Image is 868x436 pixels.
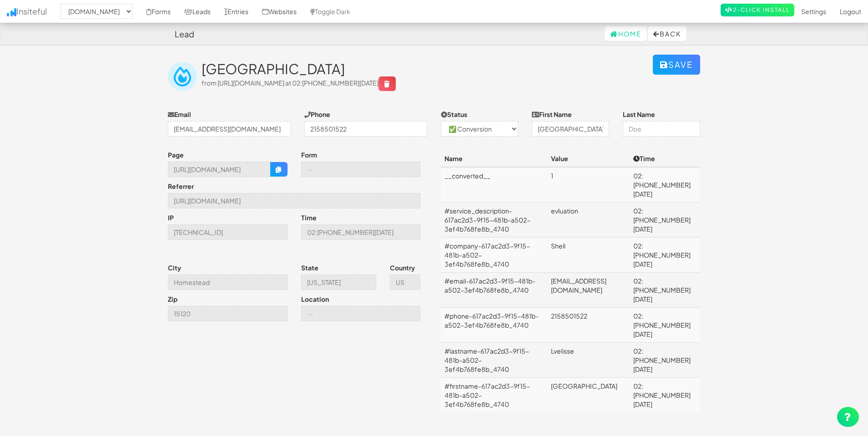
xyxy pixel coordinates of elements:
td: #firstname-617ac2d3-9f15-481b-a502-3ef4b768fe8b_4740 [441,378,547,413]
label: Page [168,150,184,159]
td: 02:[PHONE_NUMBER][DATE] [630,273,700,308]
input: -- [301,274,376,290]
th: Value [547,150,630,167]
td: 2158501522 [547,308,630,343]
td: evluation [547,203,630,238]
input: j@doe.com [168,121,291,137]
td: Lvelisse [547,343,630,378]
label: State [301,263,318,272]
label: IP [168,213,174,222]
input: John [532,121,609,137]
label: Referrer [168,182,194,191]
input: -- [168,162,271,177]
label: Email [168,110,191,119]
input: Doe [623,121,700,137]
label: Country [390,263,415,272]
label: Last Name [623,110,655,119]
img: insiteful-lead.png [168,62,197,91]
td: 1 [547,167,630,203]
button: Save [653,55,700,75]
td: 02:[PHONE_NUMBER][DATE] [630,343,700,378]
td: 02:[PHONE_NUMBER][DATE] [630,167,700,203]
h2: [GEOGRAPHIC_DATA] [202,61,653,76]
input: -- [168,306,288,321]
label: Form [301,150,317,159]
td: 02:[PHONE_NUMBER][DATE] [630,308,700,343]
input: -- [301,306,421,321]
input: -- [168,274,288,290]
td: 02:[PHONE_NUMBER][DATE] [630,238,700,273]
td: 02:[PHONE_NUMBER][DATE] [630,378,700,413]
input: -- [301,224,421,240]
button: Back [648,26,686,41]
input: -- [168,193,420,208]
td: #lastname-617ac2d3-9f15-481b-a502-3ef4b768fe8b_4740 [441,343,547,378]
img: icon.png [7,8,16,16]
input: (123)-456-7890 [304,121,427,137]
td: #email-617ac2d3-9f15-481b-a502-3ef4b768fe8b_4740 [441,273,547,308]
label: Status [441,110,467,119]
td: [EMAIL_ADDRESS][DOMAIN_NAME] [547,273,630,308]
label: Location [301,294,329,304]
input: -- [168,224,288,240]
td: [GEOGRAPHIC_DATA] [547,378,630,413]
h4: Lead [175,30,194,39]
span: from [URL][DOMAIN_NAME] at 02:[PHONE_NUMBER][DATE] [202,79,396,87]
th: Time [630,150,700,167]
td: #phone-617ac2d3-9f15-481b-a502-3ef4b768fe8b_4740 [441,308,547,343]
label: First Name [532,110,572,119]
input: -- [390,274,421,290]
label: Time [301,213,317,222]
td: Shell [547,238,630,273]
td: __converted__ [441,167,547,203]
a: Home [605,26,647,41]
th: Name [441,150,547,167]
label: Zip [168,294,177,304]
input: -- [301,162,421,177]
label: Phone [304,110,330,119]
td: 02:[PHONE_NUMBER][DATE] [630,203,700,238]
td: #company-617ac2d3-9f15-481b-a502-3ef4b768fe8b_4740 [441,238,547,273]
td: #service_description-617ac2d3-9f15-481b-a502-3ef4b768fe8b_4740 [441,203,547,238]
label: City [168,263,181,272]
a: 2-Click Install [721,4,794,16]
